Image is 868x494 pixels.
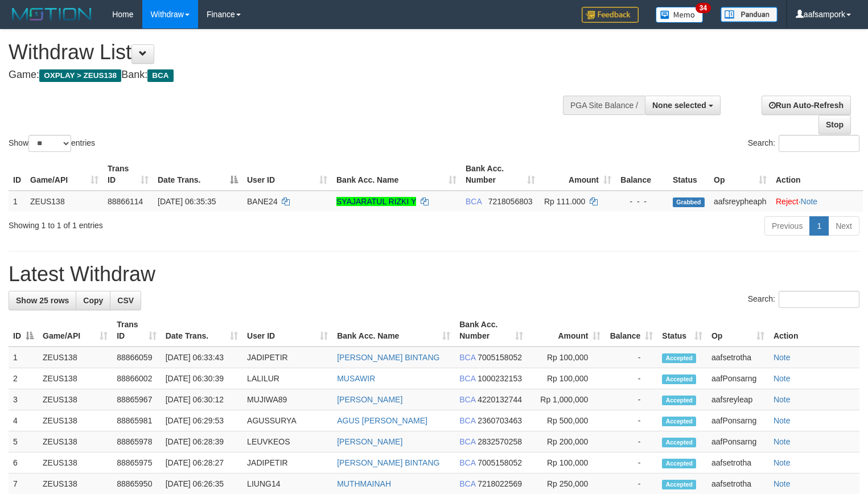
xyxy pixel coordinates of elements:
td: - [605,410,657,431]
td: 88866002 [112,368,161,389]
span: BCA [466,197,482,206]
label: Search: [748,135,859,152]
img: Button%20Memo.svg [656,7,704,23]
td: Rp 100,000 [528,452,606,474]
div: - - - [620,196,664,207]
span: BCA [147,69,173,82]
th: Bank Acc. Number: activate to sort column ascending [461,158,540,191]
th: Game/API: activate to sort column ascending [38,314,112,347]
td: aafPonsarng [707,410,769,431]
span: BCA [459,374,475,383]
span: Accepted [662,480,696,489]
a: Note [774,479,791,488]
td: 2 [9,368,38,389]
a: Note [774,374,791,383]
a: Next [828,216,859,236]
span: BCA [459,416,475,425]
a: SYAJARATUL RIZKI Y [336,197,416,206]
a: Note [774,416,791,425]
td: AGUSSURYA [242,410,332,431]
div: Showing 1 to 1 of 1 entries [9,215,353,231]
span: Copy 7218056803 to clipboard [488,197,533,206]
a: Note [774,395,791,404]
input: Search: [779,135,859,152]
span: Show 25 rows [16,296,69,305]
td: aafPonsarng [707,368,769,389]
td: aafsetrotha [707,452,769,474]
span: Copy 4220132744 to clipboard [478,395,522,404]
a: 1 [809,216,829,236]
a: MUTHMAINAH [337,479,391,488]
td: - [605,389,657,410]
td: LALILUR [242,368,332,389]
th: ID [9,158,26,191]
td: [DATE] 06:28:27 [161,452,242,474]
span: Grabbed [673,197,705,207]
span: 88866114 [108,197,143,206]
a: Copy [76,291,110,310]
th: User ID: activate to sort column ascending [242,314,332,347]
th: Date Trans.: activate to sort column descending [153,158,242,191]
a: Note [774,353,791,362]
td: - [605,368,657,389]
th: Trans ID: activate to sort column ascending [112,314,161,347]
th: Amount: activate to sort column ascending [540,158,616,191]
th: Date Trans.: activate to sort column ascending [161,314,242,347]
th: ID: activate to sort column descending [9,314,38,347]
h1: Withdraw List [9,41,567,64]
select: Showentries [28,135,71,152]
td: 88865967 [112,389,161,410]
label: Show entries [9,135,95,152]
td: 1 [9,191,26,212]
th: Op: activate to sort column ascending [707,314,769,347]
h1: Latest Withdraw [9,263,859,286]
a: Run Auto-Refresh [762,96,851,115]
td: LEUVKEOS [242,431,332,452]
span: Copy 1000232153 to clipboard [478,374,522,383]
a: [PERSON_NAME] [337,437,402,446]
span: Copy [83,296,103,305]
span: Copy 7218022569 to clipboard [478,479,522,488]
span: BANE24 [247,197,278,206]
span: OXPLAY > ZEUS138 [39,69,121,82]
span: BCA [459,458,475,467]
a: Show 25 rows [9,291,76,310]
td: aafPonsarng [707,431,769,452]
td: 88865978 [112,431,161,452]
span: [DATE] 06:35:35 [158,197,216,206]
a: Stop [818,115,851,134]
span: Accepted [662,417,696,426]
span: None selected [652,101,706,110]
a: CSV [110,291,141,310]
td: 1 [9,347,38,368]
td: ZEUS138 [38,347,112,368]
td: - [605,431,657,452]
td: ZEUS138 [38,389,112,410]
td: [DATE] 06:30:39 [161,368,242,389]
td: ZEUS138 [38,368,112,389]
span: Copy 2360703463 to clipboard [478,416,522,425]
td: Rp 200,000 [528,431,606,452]
td: [DATE] 06:28:39 [161,431,242,452]
a: [PERSON_NAME] [337,395,402,404]
a: AGUS [PERSON_NAME] [337,416,427,425]
th: Game/API: activate to sort column ascending [26,158,103,191]
th: Bank Acc. Number: activate to sort column ascending [455,314,528,347]
td: 4 [9,410,38,431]
span: Accepted [662,438,696,447]
a: Note [774,437,791,446]
th: Action [771,158,863,191]
label: Search: [748,291,859,308]
span: Copy 7005158052 to clipboard [478,353,522,362]
a: Previous [764,216,810,236]
a: Note [801,197,818,206]
span: Accepted [662,353,696,363]
th: Amount: activate to sort column ascending [528,314,606,347]
td: aafsreypheaph [709,191,771,212]
span: Accepted [662,459,696,468]
td: ZEUS138 [38,452,112,474]
th: Op: activate to sort column ascending [709,158,771,191]
td: - [605,452,657,474]
img: Feedback.jpg [582,7,639,23]
span: Copy 2832570258 to clipboard [478,437,522,446]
